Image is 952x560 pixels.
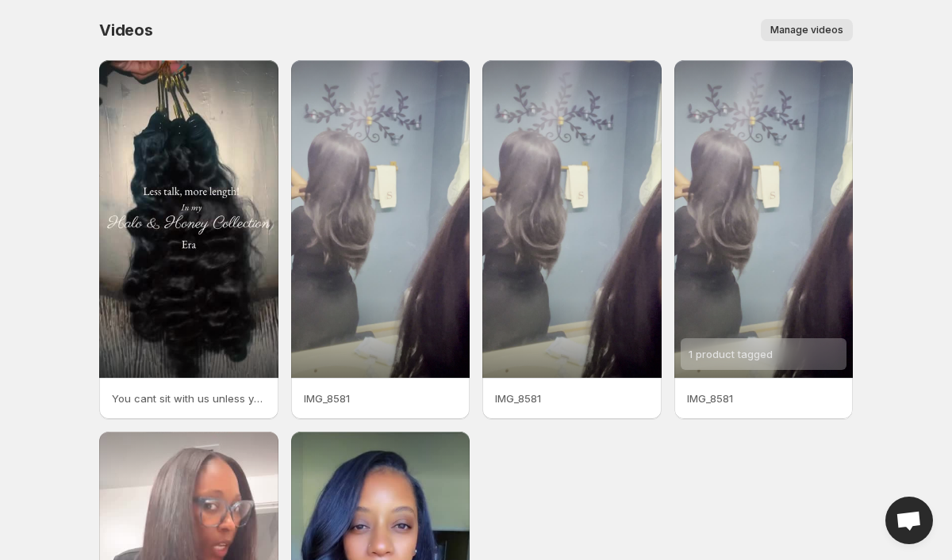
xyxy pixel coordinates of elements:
[689,348,773,360] span: 1 product tagged
[761,19,853,41] button: Manage videos
[304,390,458,406] p: IMG_8581
[770,24,843,36] span: Manage videos
[495,390,649,406] p: IMG_8581
[99,21,153,40] span: Videos
[687,390,841,406] p: IMG_8581
[885,497,933,544] a: Open chat
[112,390,266,406] p: You cant sit with us unless your hair is Halo Honey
